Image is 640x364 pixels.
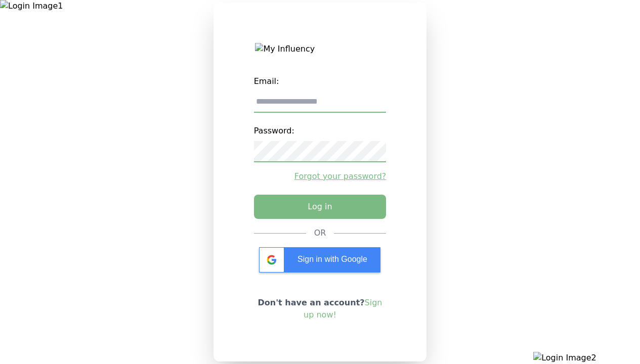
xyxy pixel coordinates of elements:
[533,352,640,364] img: Login Image2
[254,195,387,219] button: Log in
[297,255,367,263] span: Sign in with Google
[314,227,326,239] div: OR
[259,247,380,272] div: Sign in with Google
[254,170,387,183] a: Forgot your password?
[254,121,387,141] label: Password:
[254,71,387,92] label: Email:
[254,297,387,321] p: Don't have an account?
[255,43,385,55] img: My Influency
